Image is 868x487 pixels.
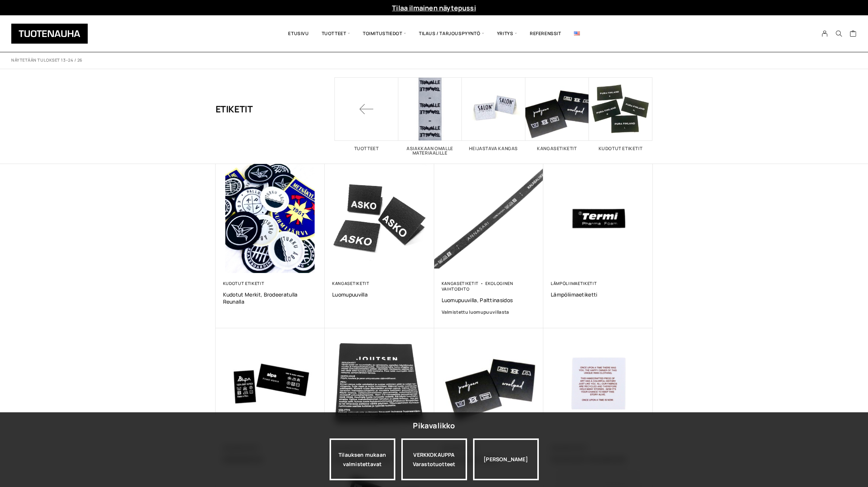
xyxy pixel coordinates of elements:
span: Valmistettu luomupuuvillasta [442,309,509,315]
button: Search [832,30,846,37]
h2: Kudotut etiketit [589,146,652,151]
div: VERKKOKAUPPA Varastotuotteet [401,438,467,480]
a: Ekologinen vaihtoehto [442,280,513,292]
a: Visit product category Kudotut etiketit [589,77,652,151]
span: Yritys [491,21,523,46]
a: My Account [818,30,832,37]
div: Pikavalikko [413,419,455,432]
h2: Heijastava kangas [462,146,525,151]
a: VERKKOKAUPPAVarastotuotteet [401,438,467,480]
a: Valmistettu luomupuuvillasta [442,308,536,316]
a: Luomupuuvilla, palttinasidos [442,297,536,304]
a: Lämpöliimaetiketti [551,291,645,298]
span: Toimitustiedot [356,21,413,46]
span: Tilaus / Tarjouspyyntö [413,21,491,46]
p: Näytetään tulokset 13–24 / 26 [11,58,83,63]
h2: Kangasetiketit [525,146,589,151]
img: English [574,31,580,35]
a: Tuotteet [335,77,398,151]
a: Etusivu [282,21,315,46]
a: Visit product category Asiakkaan omalle materiaalille [398,77,462,155]
h1: Etiketit [216,77,253,141]
a: Kudotut merkit, brodeeratulla reunalla [223,291,318,305]
span: Tuotteet [315,21,356,46]
a: Lämpöliimaetiketit [551,280,597,286]
a: Luomupuuvilla [332,291,427,298]
a: Kangasetiketit [442,280,479,286]
a: Kangasetiketit [332,280,370,286]
a: Kudotut etiketit [223,280,265,286]
a: Cart [850,30,857,39]
h2: Asiakkaan omalle materiaalille [398,146,462,155]
h2: Tuotteet [335,146,398,151]
a: Visit product category Kangasetiketit [525,77,589,151]
a: Referenssit [523,21,568,46]
a: Visit product category Heijastava kangas [462,77,525,151]
a: Tilauksen mukaan valmistettavat [330,438,395,480]
img: Tuotenauha Oy [11,24,88,44]
a: Tilaa ilmainen näytepussi [392,3,476,12]
div: [PERSON_NAME] [473,438,539,480]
